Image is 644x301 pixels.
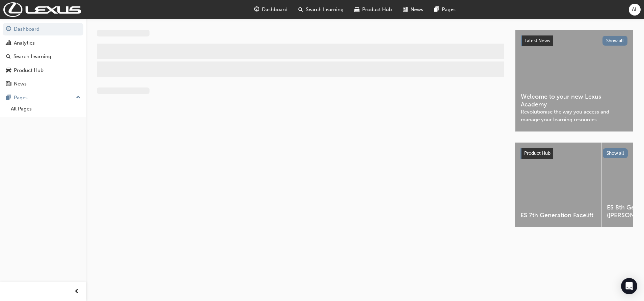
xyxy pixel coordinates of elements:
[8,104,83,114] a: All Pages
[74,287,79,296] span: prev-icon
[515,30,633,132] a: Latest NewsShow allWelcome to your new Lexus AcademyRevolutionise the way you access and manage y...
[254,5,259,14] span: guage-icon
[362,6,392,14] span: Product Hub
[602,36,628,46] button: Show all
[3,50,83,63] a: Search Learning
[521,35,627,46] a: Latest NewsShow all
[603,148,628,158] button: Show all
[249,3,293,17] a: guage-iconDashboard
[6,81,11,87] span: news-icon
[521,108,627,123] span: Revolutionise the way you access and manage your learning resources.
[434,5,439,14] span: pages-icon
[521,93,627,108] span: Welcome to your new Lexus Academy
[306,6,344,14] span: Search Learning
[14,53,51,60] div: Search Learning
[410,6,423,14] span: News
[6,40,11,46] span: chart-icon
[14,39,35,47] div: Analytics
[442,6,456,14] span: Pages
[293,3,349,17] a: search-iconSearch Learning
[403,5,408,14] span: news-icon
[6,54,11,60] span: search-icon
[14,67,44,74] div: Product Hub
[3,22,83,92] button: DashboardAnalyticsSearch LearningProduct HubNews
[524,150,551,156] span: Product Hub
[14,94,28,102] div: Pages
[3,92,83,104] button: Pages
[3,2,81,17] img: Trak
[520,211,596,219] span: ES 7th Generation Facelift
[354,5,359,14] span: car-icon
[6,26,11,32] span: guage-icon
[515,143,601,227] a: ES 7th Generation Facelift
[76,93,81,102] span: up-icon
[298,5,303,14] span: search-icon
[14,80,27,88] div: News
[429,3,461,17] a: pages-iconPages
[6,68,11,74] span: car-icon
[3,37,83,49] a: Analytics
[3,23,83,35] a: Dashboard
[3,78,83,90] a: News
[349,3,397,17] a: car-iconProduct Hub
[629,4,641,16] button: AL
[621,278,637,294] div: Open Intercom Messenger
[6,95,11,101] span: pages-icon
[397,3,429,17] a: news-iconNews
[520,148,628,159] a: Product HubShow all
[262,6,288,14] span: Dashboard
[3,64,83,77] a: Product Hub
[525,38,550,44] span: Latest News
[632,6,638,14] span: AL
